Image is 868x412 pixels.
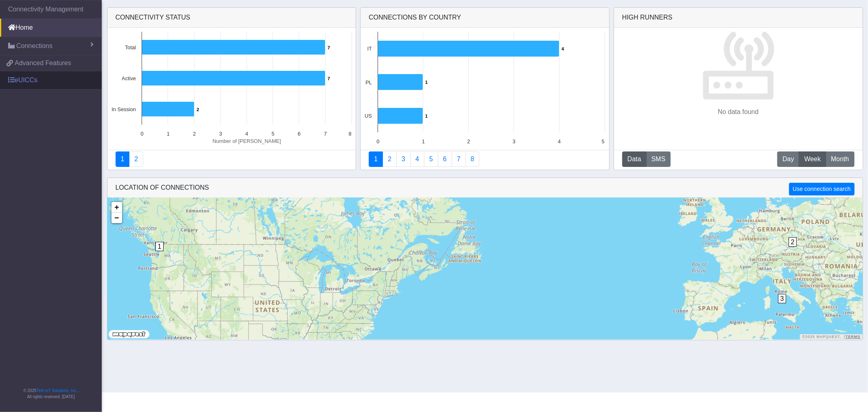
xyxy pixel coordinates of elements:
[365,113,372,119] text: US
[122,75,136,81] text: Active
[452,151,466,167] a: Zero Session
[425,80,428,85] text: 1
[383,151,397,167] a: Carrier
[783,154,794,164] span: Day
[328,76,330,81] text: 7
[804,154,821,164] span: Week
[15,58,71,68] span: Advanced Features
[789,237,797,247] span: 2
[16,41,52,51] span: Connections
[116,151,130,167] a: Connectivity status
[369,151,383,167] a: Connections By Country
[107,8,356,28] div: Connectivity status
[422,138,425,145] text: 1
[37,388,77,393] a: Telit IoT Solutions, Inc.
[513,138,516,145] text: 3
[348,131,351,137] text: 8
[702,28,775,101] img: No data found
[602,138,605,145] text: 5
[212,138,281,144] text: Number of [PERSON_NAME]
[377,138,380,145] text: 0
[799,151,826,167] button: Week
[245,131,248,137] text: 4
[166,131,169,137] text: 1
[438,151,452,167] a: 14 Days Trend
[366,79,372,85] text: PL
[197,107,199,112] text: 2
[646,151,671,167] button: SMS
[297,131,300,137] text: 6
[140,131,143,137] text: 0
[112,213,122,223] a: Zoom out
[622,13,673,22] div: High Runners
[846,335,861,339] a: Terms
[129,151,143,167] a: Deployment status
[467,138,470,145] text: 2
[125,44,136,50] text: Total
[778,294,787,303] span: 3
[219,131,222,137] text: 3
[410,151,424,167] a: Connections By Carrier
[116,151,348,167] nav: Summary paging
[425,114,428,118] text: 1
[622,151,647,167] button: Data
[800,334,862,340] div: ©2025 MapQuest, |
[396,151,411,167] a: Usage per Country
[328,45,330,50] text: 7
[558,138,561,145] text: 4
[155,242,164,251] span: 1
[369,151,601,167] nav: Summary paging
[367,46,372,52] text: IT
[324,131,327,137] text: 7
[112,106,136,112] text: In Session
[112,202,122,213] a: Zoom in
[562,46,564,51] text: 4
[361,8,609,28] div: Connections By Country
[789,183,854,195] button: Use connection search
[155,242,164,266] div: 1
[271,131,274,137] text: 5
[718,107,759,117] p: No data found
[777,151,799,167] button: Day
[107,178,863,198] div: LOCATION OF CONNECTIONS
[831,154,849,164] span: Month
[193,131,196,137] text: 2
[424,151,438,167] a: Usage by Carrier
[826,151,854,167] button: Month
[466,151,480,167] a: Not Connected for 30 days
